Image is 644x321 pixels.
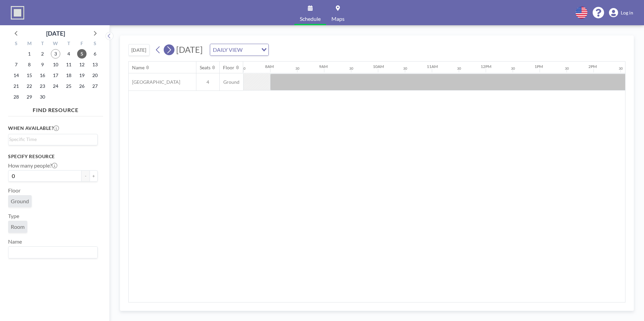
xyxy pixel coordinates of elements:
[38,92,47,102] span: Tuesday, September 30, 2025
[8,153,98,159] h3: Specify resource
[90,170,98,182] button: +
[62,40,75,48] div: T
[220,79,243,85] span: Ground
[46,29,65,38] div: [DATE]
[212,45,244,54] span: DAILY VIEW
[373,64,384,69] div: 10AM
[90,81,100,91] span: Saturday, September 27, 2025
[64,71,73,80] span: Thursday, September 18, 2025
[241,66,246,71] div: 30
[36,40,49,48] div: T
[8,213,19,219] label: Type
[25,71,34,80] span: Monday, September 15, 2025
[176,44,203,55] span: [DATE]
[223,65,234,71] div: Floor
[51,71,60,80] span: Wednesday, September 17, 2025
[196,79,219,85] span: 4
[90,49,100,59] span: Saturday, September 6, 2025
[8,134,97,144] div: Search for option
[535,64,543,69] div: 1PM
[265,64,274,69] div: 8AM
[9,136,94,143] input: Search for option
[11,71,21,80] span: Sunday, September 14, 2025
[77,49,87,59] span: Friday, September 5, 2025
[200,65,211,71] div: Seats
[481,64,491,69] div: 12PM
[51,49,60,59] span: Wednesday, September 3, 2025
[38,71,47,80] span: Tuesday, September 16, 2025
[38,49,47,59] span: Tuesday, September 2, 2025
[427,64,438,69] div: 11AM
[77,81,87,91] span: Friday, September 26, 2025
[9,248,94,257] input: Search for option
[23,40,36,48] div: M
[49,40,62,48] div: W
[210,44,268,56] div: Search for option
[25,81,34,91] span: Monday, September 22, 2025
[25,49,34,59] span: Monday, September 1, 2025
[11,198,29,205] span: Ground
[511,66,515,71] div: 30
[38,60,47,69] span: Tuesday, September 9, 2025
[349,66,353,71] div: 30
[11,6,24,20] img: organization-logo
[51,60,60,69] span: Wednesday, September 10, 2025
[77,71,87,80] span: Friday, September 19, 2025
[457,66,461,71] div: 30
[8,104,103,113] h4: FIND RESOURCE
[77,60,87,69] span: Friday, September 12, 2025
[129,79,180,85] span: [GEOGRAPHIC_DATA]
[11,81,21,91] span: Sunday, September 21, 2025
[245,45,257,54] input: Search for option
[10,40,23,48] div: S
[51,81,60,91] span: Wednesday, September 24, 2025
[90,60,100,69] span: Saturday, September 13, 2025
[11,92,21,102] span: Sunday, September 28, 2025
[621,10,633,16] span: Log in
[403,66,407,71] div: 30
[64,49,73,59] span: Thursday, September 4, 2025
[8,238,22,245] label: Name
[128,44,150,56] button: [DATE]
[588,64,597,69] div: 2PM
[132,65,144,71] div: Name
[64,60,73,69] span: Thursday, September 11, 2025
[8,247,97,258] div: Search for option
[8,187,21,194] label: Floor
[25,92,34,102] span: Monday, September 29, 2025
[300,16,321,22] span: Schedule
[609,8,633,17] a: Log in
[11,60,21,69] span: Sunday, September 7, 2025
[25,60,34,69] span: Monday, September 8, 2025
[64,81,73,91] span: Thursday, September 25, 2025
[75,40,88,48] div: F
[38,81,47,91] span: Tuesday, September 23, 2025
[565,66,569,71] div: 30
[11,223,25,230] span: Room
[619,66,623,71] div: 30
[331,16,345,22] span: Maps
[319,64,328,69] div: 9AM
[8,162,57,169] label: How many people?
[88,40,101,48] div: S
[295,66,299,71] div: 30
[90,71,100,80] span: Saturday, September 20, 2025
[82,170,90,182] button: -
